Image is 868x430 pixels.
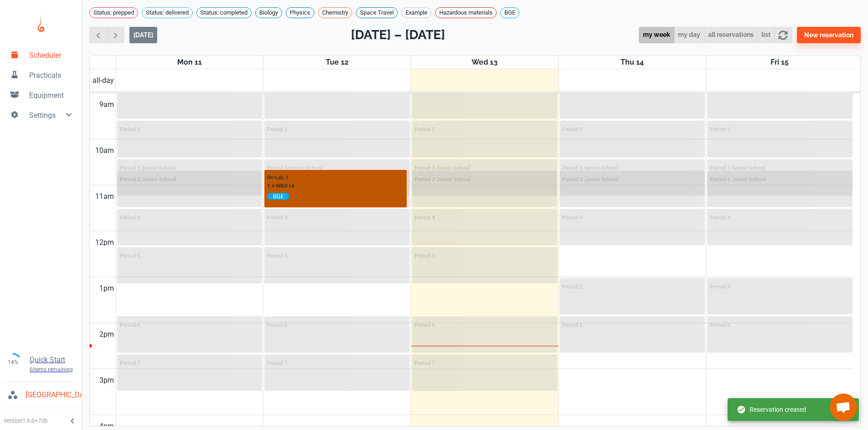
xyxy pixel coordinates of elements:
[93,185,116,208] div: 11am
[120,360,140,366] p: Period 7
[93,139,116,162] div: 10am
[774,27,792,44] button: refresh
[98,369,116,392] div: 3pm
[286,8,314,17] span: Physics
[93,231,116,254] div: 12pm
[142,7,193,18] div: Status: delivered
[324,56,350,69] a: August 12, 2025
[500,7,519,18] div: BGE
[710,283,730,290] p: Period 5
[356,8,397,17] span: Space Travel
[120,322,140,328] p: Period 6
[89,7,138,18] div: Status: prepped
[120,176,176,182] p: Period 3 Junior School
[619,56,646,69] a: August 14, 2025
[710,165,765,171] p: Period 3 Senior School
[402,8,431,17] span: Example
[562,322,583,328] p: Period 6
[415,176,471,182] p: Period 3 Junior School
[267,192,289,200] span: BGE
[196,7,252,18] div: Status: completed
[142,8,192,17] span: Status: delivered
[710,322,730,328] p: Period 6
[415,322,435,328] p: Period 6
[415,214,435,221] p: Period 4
[501,8,519,17] span: BGE
[120,165,175,171] p: Period 3 Senior School
[710,126,730,132] p: Period 2
[710,214,730,221] p: Period 4
[98,93,116,116] div: 9am
[267,360,288,366] p: Period 7
[769,56,791,69] a: August 15, 2025
[267,322,288,328] p: Period 6
[351,25,445,45] h2: [DATE] – [DATE]
[267,174,275,181] p: RK •
[356,7,398,18] div: Space Travel
[98,277,116,300] div: 1pm
[674,27,704,44] button: my day
[797,27,861,43] button: New reservation
[562,214,583,221] p: Period 4
[275,174,288,181] p: Lab 3
[129,27,157,43] button: [DATE]
[401,7,431,18] div: Example
[286,7,314,18] div: Physics
[267,253,288,259] p: Period 5
[757,27,775,44] button: list
[562,126,583,132] p: Period 2
[318,7,352,18] div: Chemistry
[89,27,107,44] button: Previous week
[90,8,138,17] span: Status: prepped
[415,126,435,132] p: Period 2
[91,75,116,86] span: all-day
[415,165,470,171] p: Period 3 Senior School
[267,214,288,221] p: Period 4
[267,165,323,171] p: Period 3 Senior School
[98,323,116,346] div: 2pm
[737,401,806,418] div: Reservation created
[197,8,251,17] span: Status: completed
[470,56,499,69] a: August 13, 2025
[267,182,295,190] p: 1 × W&O L6
[267,126,288,132] p: Period 2
[562,165,618,171] p: Period 3 Senior School
[175,56,204,69] a: August 11, 2025
[562,283,583,290] p: Period 5
[415,253,435,259] p: Period 5
[562,176,618,182] p: Period 3 Junior School
[318,8,352,17] span: Chemistry
[107,27,124,44] button: Next week
[830,394,857,421] a: Open chat
[256,8,282,17] span: Biology
[120,214,140,221] p: Period 4
[435,7,497,18] div: Hazardous materials
[120,126,140,132] p: Period 2
[710,176,766,182] p: Period 3 Junior School
[639,27,674,44] button: my week
[415,360,435,366] p: Period 7
[704,27,758,44] button: all reservations
[120,253,140,259] p: Period 5
[436,8,496,17] span: Hazardous materials
[255,7,282,18] div: Biology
